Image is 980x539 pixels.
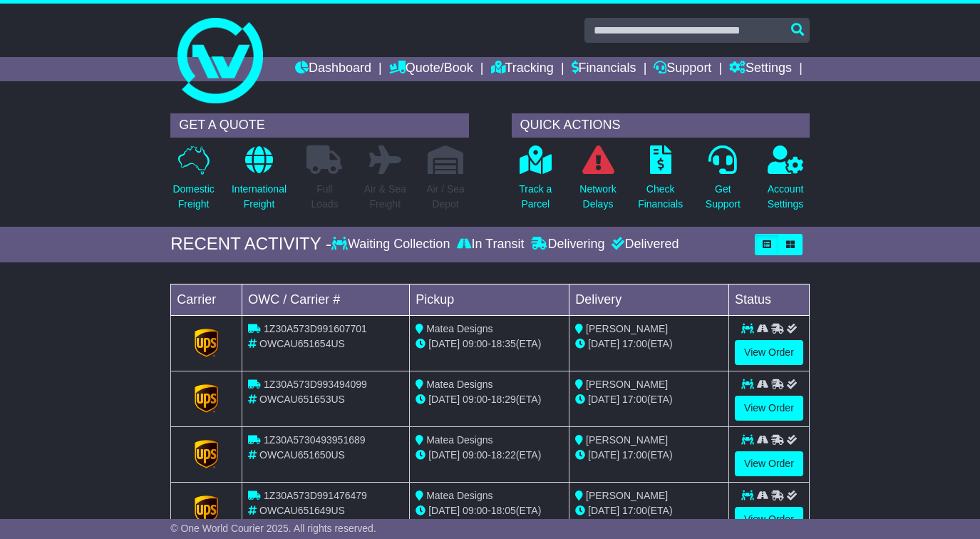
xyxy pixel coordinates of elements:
[242,284,410,315] td: OWC / Carrier #
[463,505,488,516] span: 09:00
[586,323,668,334] span: [PERSON_NAME]
[588,449,619,461] span: [DATE]
[622,338,647,349] span: 17:00
[654,57,711,81] a: Support
[579,145,617,220] a: NetworkDelays
[295,57,371,81] a: Dashboard
[527,237,608,252] div: Delivering
[729,284,810,315] td: Status
[426,434,492,446] span: Matea Designs
[259,338,345,349] span: OWCAU651654US
[518,145,552,220] a: Track aParcel
[586,490,668,501] span: [PERSON_NAME]
[572,57,636,81] a: Financials
[491,449,516,461] span: 18:22
[767,145,805,220] a: AccountSettings
[575,503,723,518] div: (ETA)
[428,338,460,349] span: [DATE]
[622,505,647,516] span: 17:00
[579,182,616,212] p: Network Delays
[491,505,516,516] span: 18:05
[575,392,723,407] div: (ETA)
[608,237,679,252] div: Delivered
[569,284,729,315] td: Delivery
[463,338,488,349] span: 09:00
[428,449,460,461] span: [DATE]
[426,182,465,212] p: Air / Sea Depot
[195,440,219,468] img: GetCarrierServiceLogo
[172,182,214,212] p: Domestic Freight
[264,434,365,446] span: 1Z30A5730493951689
[588,394,619,405] span: [DATE]
[170,523,376,534] span: © One World Courier 2025. All rights reserved.
[575,448,723,463] div: (ETA)
[264,490,367,501] span: 1Z30A573D991476479
[306,182,342,212] p: Full Loads
[491,394,516,405] span: 18:29
[172,145,215,220] a: DomesticFreight
[735,451,803,476] a: View Order
[638,182,683,212] p: Check Financials
[171,284,242,315] td: Carrier
[622,449,647,461] span: 17:00
[463,449,488,461] span: 09:00
[231,145,287,220] a: InternationalFreight
[463,394,488,405] span: 09:00
[735,396,803,421] a: View Order
[259,449,345,461] span: OWCAU651650US
[264,323,367,334] span: 1Z30A573D991607701
[705,145,741,220] a: GetSupport
[259,505,345,516] span: OWCAU651649US
[491,57,554,81] a: Tracking
[232,182,287,212] p: International Freight
[622,394,647,405] span: 17:00
[512,113,810,138] div: QUICK ACTIONS
[586,379,668,390] span: [PERSON_NAME]
[586,434,668,446] span: [PERSON_NAME]
[410,284,569,315] td: Pickup
[416,337,563,351] div: - (ETA)
[575,337,723,351] div: (ETA)
[264,379,367,390] span: 1Z30A573D993494099
[491,338,516,349] span: 18:35
[588,338,619,349] span: [DATE]
[735,507,803,532] a: View Order
[428,505,460,516] span: [DATE]
[729,57,792,81] a: Settings
[588,505,619,516] span: [DATE]
[416,503,563,518] div: - (ETA)
[426,323,492,334] span: Matea Designs
[259,394,345,405] span: OWCAU651653US
[170,113,468,138] div: GET A QUOTE
[195,496,219,524] img: GetCarrierServiceLogo
[519,182,552,212] p: Track a Parcel
[426,490,492,501] span: Matea Designs
[428,394,460,405] span: [DATE]
[453,237,527,252] div: In Transit
[416,392,563,407] div: - (ETA)
[735,340,803,365] a: View Order
[389,57,473,81] a: Quote/Book
[637,145,684,220] a: CheckFinancials
[331,237,453,252] div: Waiting Collection
[195,384,219,413] img: GetCarrierServiceLogo
[706,182,741,212] p: Get Support
[768,182,804,212] p: Account Settings
[416,448,563,463] div: - (ETA)
[195,329,219,357] img: GetCarrierServiceLogo
[426,379,492,390] span: Matea Designs
[170,234,331,255] div: RECENT ACTIVITY -
[364,182,406,212] p: Air & Sea Freight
